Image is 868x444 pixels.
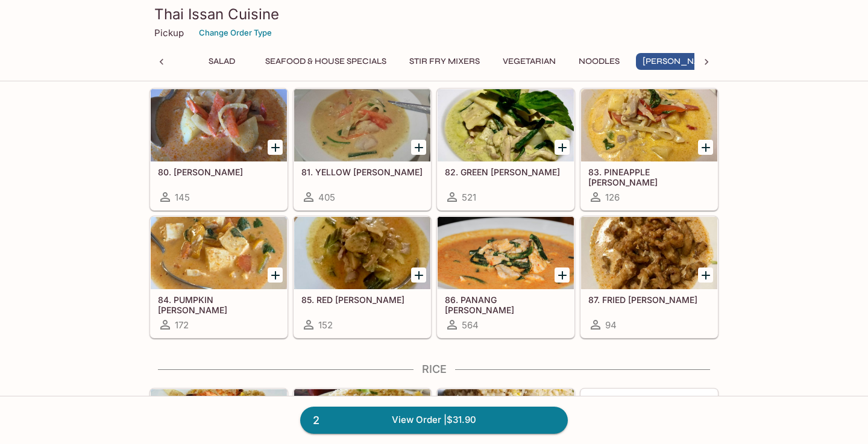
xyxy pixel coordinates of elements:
[300,407,568,433] a: 2View Order |$31.90
[151,217,287,289] div: 84. PUMPKIN CURRY
[154,27,184,39] p: Pickup
[158,167,280,177] h5: 80. [PERSON_NAME]
[158,295,280,314] h5: 84. PUMPKIN [PERSON_NAME]
[294,216,431,338] a: 85. RED [PERSON_NAME]152
[698,140,713,155] button: Add 83. PINEAPPLE CURRY
[294,89,431,210] a: 81. YELLOW [PERSON_NAME]405
[306,412,327,429] span: 2
[445,295,567,314] h5: 86. PANANG [PERSON_NAME]
[259,53,393,70] button: Seafood & House Specials
[268,267,283,283] button: Add 84. PUMPKIN CURRY
[294,89,430,161] div: 81. YELLOW CURRY
[581,217,717,289] div: 87. FRIED CURRY
[318,192,335,203] span: 405
[496,53,562,70] button: Vegetarian
[698,267,713,283] button: Add 87. FRIED CURRY
[438,89,574,161] div: 82. GREEN CURRY
[318,319,333,331] span: 152
[580,216,718,338] a: 87. FRIED [PERSON_NAME]94
[301,295,423,305] h5: 85. RED [PERSON_NAME]
[150,89,288,210] a: 80. [PERSON_NAME]145
[580,89,718,210] a: 83. PINEAPPLE [PERSON_NAME]126
[294,217,430,289] div: 85. RED CURRY
[572,53,626,70] button: Noodles
[268,140,283,155] button: Add 80. MASAMAN CURRY
[462,192,476,203] span: 521
[636,53,722,70] button: [PERSON_NAME]
[462,319,479,331] span: 564
[150,216,288,338] a: 84. PUMPKIN [PERSON_NAME]172
[555,140,570,155] button: Add 82. GREEN CURRY
[175,192,190,203] span: 145
[437,216,574,338] a: 86. PANANG [PERSON_NAME]564
[605,319,617,331] span: 94
[605,192,620,203] span: 126
[581,89,717,161] div: 83. PINEAPPLE CURRY
[411,140,426,155] button: Add 81. YELLOW CURRY
[588,295,710,305] h5: 87. FRIED [PERSON_NAME]
[193,23,277,42] button: Change Order Type
[151,89,287,161] div: 80. MASAMAN CURRY
[445,167,567,177] h5: 82. GREEN [PERSON_NAME]
[411,267,426,283] button: Add 85. RED CURRY
[301,167,423,177] h5: 81. YELLOW [PERSON_NAME]
[437,89,574,210] a: 82. GREEN [PERSON_NAME]521
[588,167,710,187] h5: 83. PINEAPPLE [PERSON_NAME]
[195,53,249,70] button: Salad
[403,53,486,70] button: Stir Fry Mixers
[149,363,719,376] h4: Rice
[175,319,189,331] span: 172
[154,5,714,23] h3: Thai Issan Cuisine
[555,267,570,283] button: Add 86. PANANG CURRY
[438,217,574,289] div: 86. PANANG CURRY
